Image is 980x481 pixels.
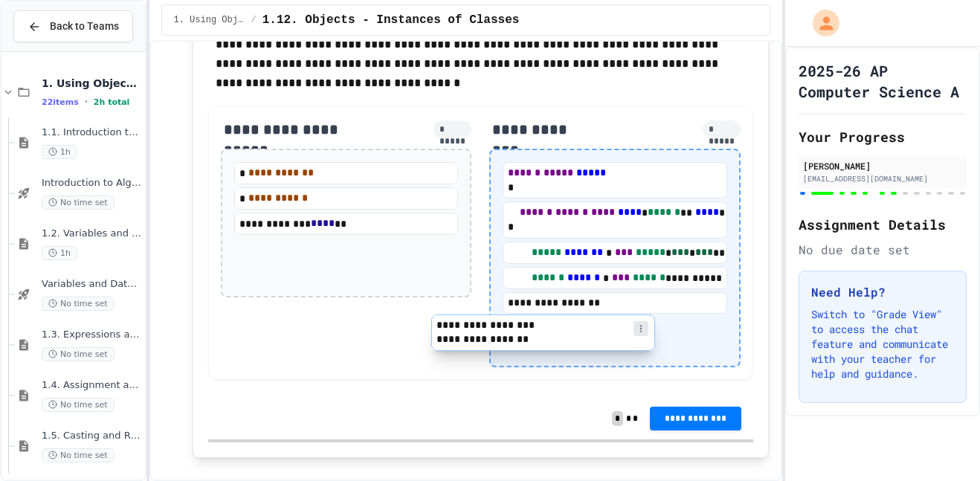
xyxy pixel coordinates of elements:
[42,145,77,159] span: 1h
[799,241,967,259] div: No due date set
[797,6,843,40] div: My Account
[811,283,954,301] h3: Need Help?
[85,96,88,108] span: •
[799,214,967,235] h2: Assignment Details
[811,307,954,381] p: Switch to "Grade View" to access the chat feature and communicate with your teacher for help and ...
[262,11,520,29] span: 1.12. Objects - Instances of Classes
[42,227,142,240] span: 1.2. Variables and Data Types
[42,278,142,291] span: Variables and Data Types - Quiz
[42,196,115,210] span: No time set
[42,77,142,90] span: 1. Using Objects and Methods
[799,126,967,147] h2: Your Progress
[799,60,967,102] h1: 2025-26 AP Computer Science A
[42,246,77,260] span: 1h
[42,177,142,190] span: Introduction to Algorithms, Programming, and Compilers
[174,14,245,26] span: 1. Using Objects and Methods
[42,379,142,392] span: 1.4. Assignment and Input
[42,430,142,442] span: 1.5. Casting and Ranges of Values
[42,329,142,341] span: 1.3. Expressions and Output [New]
[42,97,79,107] span: 22 items
[42,126,142,139] span: 1.1. Introduction to Algorithms, Programming, and Compilers
[42,347,115,361] span: No time set
[42,448,115,462] span: No time set
[803,159,962,172] div: [PERSON_NAME]
[251,14,257,26] span: /
[42,398,115,412] span: No time set
[803,173,962,184] div: [EMAIL_ADDRESS][DOMAIN_NAME]
[42,297,115,311] span: No time set
[13,10,133,42] button: Back to Teams
[50,19,119,34] span: Back to Teams
[94,97,130,107] span: 2h total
